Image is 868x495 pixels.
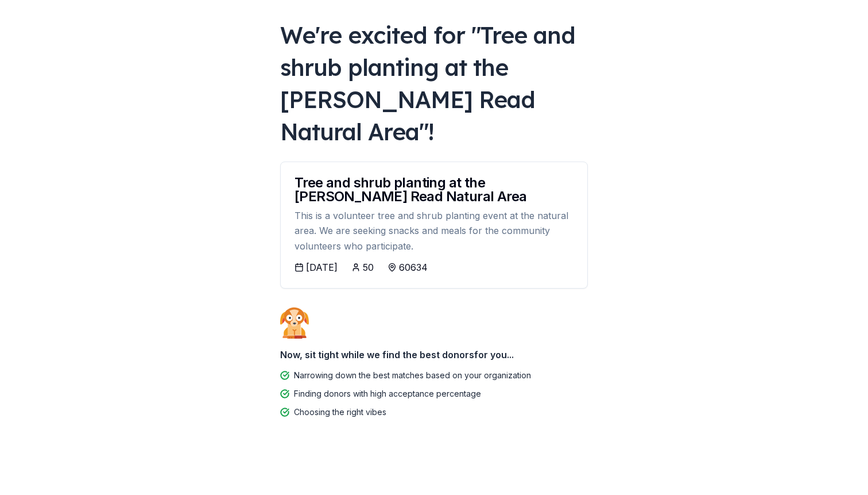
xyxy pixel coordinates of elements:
div: Tree and shrub planting at the [PERSON_NAME] Read Natural Area [294,176,573,204]
div: This is a volunteer tree and shrub planting event at the natural area. We are seeking snacks and ... [294,208,573,254]
img: Dog waiting patiently [280,307,309,338]
div: Narrowing down the best matches based on your organization [294,369,531,382]
div: 60634 [399,260,428,274]
div: Now, sit tight while we find the best donors for you... [280,343,588,366]
div: 50 [363,260,374,274]
div: [DATE] [306,260,338,274]
div: Choosing the right vibes [294,405,386,419]
div: We're excited for " Tree and shrub planting at the [PERSON_NAME] Read Natural Area "! [280,19,588,148]
div: Finding donors with high acceptance percentage [294,387,481,401]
